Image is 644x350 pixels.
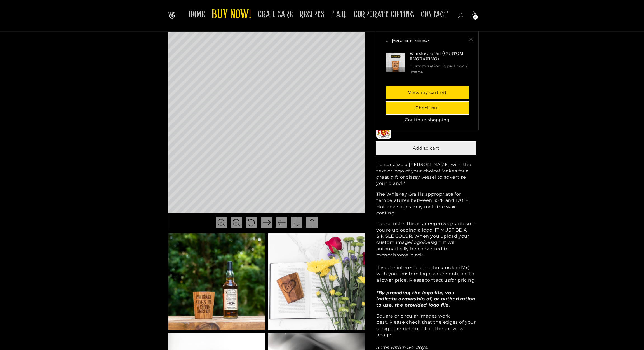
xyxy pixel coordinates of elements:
span: Add to cart [413,145,439,151]
span: CORPORATE GIFTING [354,9,414,20]
a: F.A.Q. [328,6,350,23]
span: The Whiskey Grail is appropriate for temperatures between 35°F and 120°F. Hot beverages may melt ... [376,192,470,216]
img: svg%3E [278,219,286,227]
img: svg%3E [232,219,240,227]
img: svg%3E [248,219,255,227]
p: Personalize a [PERSON_NAME] with the text or logo of your choice! Makes for a great gift or class... [376,162,476,187]
div: Item added to your cart [376,32,479,130]
em: engraving [428,221,453,226]
span: RECIPES [300,9,324,20]
dt: Customization Type: [410,64,453,69]
h3: Whiskey Grail (CUSTOM ENGRAVING) [410,51,469,62]
span: 4 [474,15,476,20]
button: Continue shopping [403,117,451,123]
button: Check out [386,102,469,115]
img: svg%3E [217,219,225,227]
span: GRAIL CARE [258,9,293,20]
button: Add to cart [376,142,476,155]
em: *By providing the logo file, you indicate ownership of, or authorization to use, the provided log... [376,290,475,308]
a: View my cart (4) [386,87,469,99]
a: CONTACT [417,6,452,23]
button: Close [465,33,477,46]
img: svg%3E [293,219,301,227]
img: svg%3E [263,219,271,227]
span: BUY NOW! [212,7,251,23]
a: RECIPES [296,6,328,23]
a: BUY NOW! [208,4,254,26]
a: contact us [425,277,450,283]
img: svg%3E [308,219,316,227]
p: Please note, this is an , and so if you're uploading a logo, IT MUST BE A SINGLE COLOR. When you ... [376,221,476,308]
img: The Whiskey Grail [168,12,175,19]
span: HOME [189,9,205,20]
dd: Logo / Image [410,64,468,75]
a: HOME [185,6,208,23]
a: CORPORATE GIFTING [350,6,417,23]
span: F.A.Q. [331,9,347,20]
a: GRAIL CARE [254,6,296,23]
span: CONTACT [421,9,448,20]
h2: Item added to your cart [386,39,465,45]
em: Ships within 5-7 days. [376,345,428,350]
